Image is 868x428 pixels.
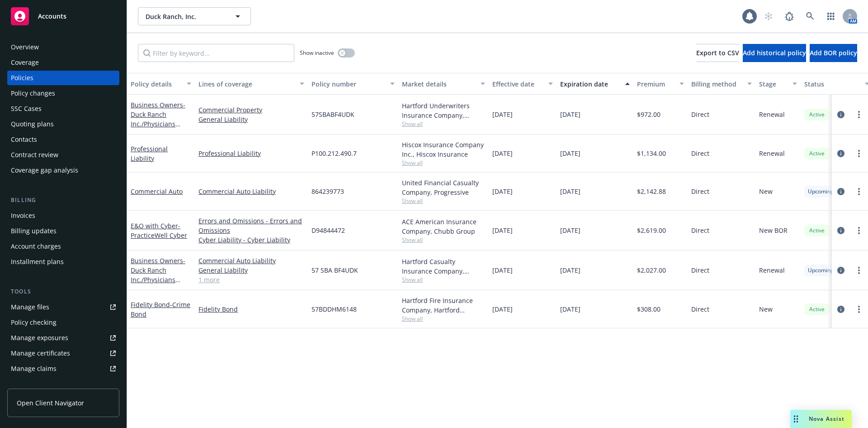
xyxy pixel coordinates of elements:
[854,304,864,315] a: more
[402,178,485,197] div: United Financial Casualty Company, Progressive
[691,79,742,89] div: Billing method
[691,304,709,314] span: Direct
[808,188,834,196] span: Upcoming
[402,315,485,322] span: Show all
[311,265,358,275] span: 57 SBA BF4UDK
[7,239,119,254] a: Account charges
[11,132,37,147] div: Contacts
[492,226,513,235] span: [DATE]
[127,73,195,95] button: Policy details
[11,86,55,101] div: Policy changes
[7,255,119,269] a: Installment plans
[808,266,834,274] span: Upcoming
[691,265,709,275] span: Direct
[311,79,385,89] div: Policy number
[691,226,709,235] span: Direct
[402,120,485,128] span: Show all
[492,187,513,196] span: [DATE]
[759,79,787,89] div: Stage
[11,163,78,178] div: Coverage gap analysis
[854,265,864,276] a: more
[131,300,190,318] span: - Crime Bond
[198,115,304,124] a: General Liability
[854,186,864,197] a: more
[11,255,64,269] div: Installment plans
[300,49,334,57] span: Show inactive
[402,159,485,167] span: Show all
[311,110,354,119] span: 57SBABF4UDK
[755,73,801,95] button: Stage
[835,225,846,236] a: circleInformation
[560,110,580,119] span: [DATE]
[637,79,674,89] div: Premium
[311,304,357,314] span: 57BDDHM6148
[759,110,785,119] span: Renewal
[11,148,58,162] div: Contract review
[759,304,773,314] span: New
[691,187,709,196] span: Direct
[11,300,49,314] div: Manage files
[492,110,513,119] span: [DATE]
[17,398,84,408] span: Open Client Navigator
[809,415,844,423] span: Nova Assist
[198,149,304,158] a: Professional Liability
[801,7,819,25] a: Search
[743,44,806,62] button: Add historical policy
[633,73,688,95] button: Premium
[11,55,39,70] div: Coverage
[402,197,485,205] span: Show all
[7,224,119,238] a: Billing updates
[11,224,57,238] div: Billing updates
[7,315,119,330] a: Policy checking
[7,361,119,376] a: Manage claims
[492,265,513,275] span: [DATE]
[691,149,709,158] span: Direct
[835,265,846,276] a: circleInformation
[804,79,859,89] div: Status
[560,226,580,235] span: [DATE]
[198,235,304,245] a: Cyber Liability - Cyber Liability
[11,40,39,54] div: Overview
[131,300,190,318] a: Fidelity Bond
[7,196,119,205] div: Billing
[696,48,739,57] span: Export to CSV
[131,221,187,240] a: E&O with Cyber
[11,346,70,361] div: Manage certificates
[759,226,788,235] span: New BOR
[637,110,660,119] span: $972.00
[854,148,864,159] a: more
[743,48,806,57] span: Add historical policy
[11,361,57,376] div: Manage claims
[11,71,33,85] div: Policies
[810,48,857,57] span: Add BOR policy
[835,109,846,120] a: circleInformation
[311,226,345,235] span: D94844472
[131,79,181,89] div: Policy details
[402,101,485,120] div: Hartford Underwriters Insurance Company, Hartford Insurance Group
[7,163,119,178] a: Coverage gap analysis
[402,140,485,159] div: Hiscox Insurance Company Inc., Hiscox Insurance
[835,186,846,197] a: circleInformation
[11,239,61,254] div: Account charges
[146,12,224,21] span: Duck Ranch, Inc.
[557,73,633,95] button: Expiration date
[7,331,119,345] span: Manage exposures
[835,148,846,159] a: circleInformation
[7,377,119,391] a: Manage BORs
[759,7,778,25] a: Start snowing
[198,304,304,314] a: Fidelity Bond
[7,71,119,85] a: Policies
[11,208,35,223] div: Invoices
[637,187,666,196] span: $2,142.88
[131,221,187,240] span: - PracticeWell Cyber
[402,296,485,315] div: Hartford Fire Insurance Company, Hartford Insurance Group
[854,225,864,236] a: more
[11,117,54,131] div: Quoting plans
[402,79,475,89] div: Market details
[402,276,485,284] span: Show all
[138,44,294,62] input: Filter by keyword...
[198,265,304,275] a: General Liability
[560,187,580,196] span: [DATE]
[11,377,53,391] div: Manage BORs
[7,148,119,162] a: Contract review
